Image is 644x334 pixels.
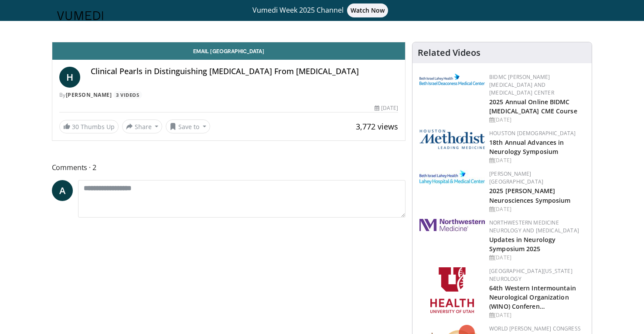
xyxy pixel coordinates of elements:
a: [PERSON_NAME] [66,91,112,99]
div: By [59,91,399,99]
div: [DATE] [489,254,585,262]
a: 3 Videos [113,91,142,99]
img: 2a462fb6-9365-492a-ac79-3166a6f924d8.png.150x105_q85_autocrop_double_scale_upscale_version-0.2.jpg [419,219,485,231]
div: [DATE] [489,311,585,319]
a: 30 Thumbs Up [59,120,119,133]
img: f6362829-b0a3-407d-a044-59546adfd345.png.150x105_q85_autocrop_double_scale_upscale_version-0.2.png [430,267,474,313]
span: 3,772 views [356,121,398,132]
div: [DATE] [375,104,398,112]
img: 5e4488cc-e109-4a4e-9fd9-73bb9237ee91.png.150x105_q85_autocrop_double_scale_upscale_version-0.2.png [419,130,485,149]
a: A [52,180,73,201]
a: World [PERSON_NAME] Congress [489,325,581,332]
span: Comments 2 [52,162,406,173]
h2: 64th Western Intermountain Neurological Organization (WINO) Conference [489,283,585,310]
h4: Related Videos [418,48,480,58]
a: H [59,67,80,88]
a: Houston [DEMOGRAPHIC_DATA] [489,130,576,137]
a: Email [GEOGRAPHIC_DATA] [52,42,405,60]
div: [DATE] [489,205,585,213]
span: 30 [72,123,79,131]
a: 2025 Annual Online BIDMC [MEDICAL_DATA] CME Course [489,98,577,115]
a: Northwestern Medicine Neurology and [MEDICAL_DATA] [489,219,579,234]
img: e7977282-282c-4444-820d-7cc2733560fd.jpg.150x105_q85_autocrop_double_scale_upscale_version-0.2.jpg [419,170,485,184]
button: Save to [166,119,210,133]
a: [PERSON_NAME][GEOGRAPHIC_DATA] [489,170,543,185]
img: c96b19ec-a48b-46a9-9095-935f19585444.png.150x105_q85_autocrop_double_scale_upscale_version-0.2.png [419,74,485,85]
a: BIDMC [PERSON_NAME][MEDICAL_DATA] and [MEDICAL_DATA] Center [489,73,554,96]
a: [GEOGRAPHIC_DATA][US_STATE] Neurology [489,267,572,283]
a: 64th Western Intermountain Neurological Organization (WINO) Conferen… [489,284,576,310]
img: VuMedi Logo [57,11,103,20]
h4: Clinical Pearls in Distinguishing [MEDICAL_DATA] From [MEDICAL_DATA] [91,67,399,76]
div: [DATE] [489,157,585,164]
a: 18th Annual Advances in Neurology Symposium [489,138,564,156]
div: [DATE] [489,116,585,124]
button: Share [122,119,163,133]
a: 2025 [PERSON_NAME] Neurosciences Symposium [489,187,570,204]
a: Updates in Neurology Symposium 2025 [489,235,555,253]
